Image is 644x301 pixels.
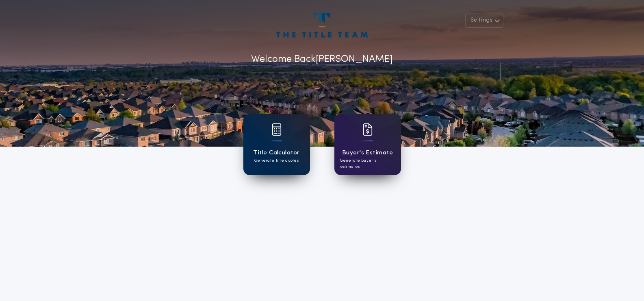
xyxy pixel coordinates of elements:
[272,123,282,136] img: card icon
[342,148,393,158] h1: Buyer's Estimate
[465,13,503,28] button: Settings
[340,158,395,170] p: Generate buyer's estimates
[276,13,367,37] img: account-logo
[334,114,401,175] a: card iconBuyer's EstimateGenerate buyer's estimates
[253,148,299,158] h1: Title Calculator
[363,123,373,136] img: card icon
[243,114,310,175] a: card iconTitle CalculatorGenerate title quotes
[254,158,299,164] p: Generate title quotes
[251,52,393,67] p: Welcome Back [PERSON_NAME]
